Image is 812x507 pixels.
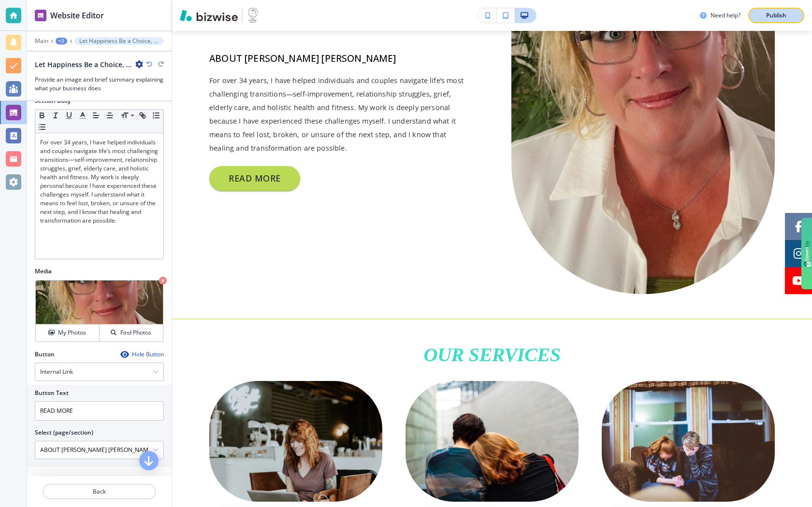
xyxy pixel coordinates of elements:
[209,52,396,65] span: ABOUT [PERSON_NAME] [PERSON_NAME]
[74,37,164,45] button: Let Happiness Be a Choice, Not a Circumstance!
[766,11,786,20] p: Publish
[35,428,93,437] h2: Select (page/section)
[35,442,153,458] input: Manual Input
[40,367,73,376] h4: Internal Link
[43,487,155,496] p: Back
[43,484,156,499] button: Back
[35,59,131,70] h2: Let Happiness Be a Choice, Not a Circumstance!
[785,213,812,240] a: Social media link to facebook account
[35,389,69,397] h2: Button Text
[180,10,238,21] img: Bizwise Logo
[246,8,258,23] img: Your Logo
[120,328,151,337] h4: Find Photos
[35,38,48,44] button: Main
[35,267,164,276] h2: Media
[785,240,812,267] a: Social media link to instagram account
[36,324,100,341] button: My Photos
[58,328,86,337] h4: My Photos
[79,38,159,44] p: Let Happiness Be a Choice, Not a Circumstance!
[35,280,164,342] div: My PhotosFind Photos
[100,324,163,341] button: Find Photos
[35,350,55,359] h2: Button
[56,38,67,44] button: +2
[35,10,46,21] img: editor icon
[209,76,465,153] span: For over 34 years, I have helped individuals and couples navigate life’s most challenging transit...
[406,381,579,502] img: Service media
[209,381,382,502] img: Service media
[423,344,560,366] em: OUR SERVICES
[50,10,104,21] h2: Website Editor
[602,381,775,502] img: Service media
[209,166,300,191] button: READ MORE
[785,267,812,294] a: Social media link to youtube account
[120,351,164,358] button: Hide Button
[748,8,804,23] button: Publish
[35,75,164,93] h3: Provide an image and brief summary explaining what your business does
[804,240,811,267] img: gdzwAHDJa65OwAAAABJRU5ErkJggg==
[710,11,740,20] h3: Need help?
[40,138,159,225] span: For over 34 years, I have helped individuals and couples navigate life’s most challenging transit...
